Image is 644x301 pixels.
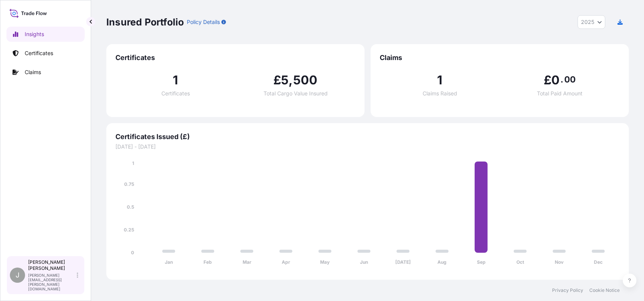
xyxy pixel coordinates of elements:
[437,259,447,265] tspan: Aug
[477,259,486,265] tspan: Sep
[289,74,293,86] span: ,
[161,91,190,96] span: Certificates
[282,259,290,265] tspan: Apr
[544,74,551,86] span: £
[560,76,563,82] span: .
[28,259,75,271] p: [PERSON_NAME] [PERSON_NAME]
[320,259,330,265] tspan: May
[437,74,442,86] span: 1
[106,16,184,28] p: Insured Portfolio
[380,53,620,62] span: Claims
[131,250,134,255] tspan: 0
[293,74,318,86] span: 500
[594,259,603,265] tspan: Dec
[115,132,620,141] span: Certificates Issued (£)
[581,18,594,26] span: 2025
[173,74,178,86] span: 1
[578,15,605,29] button: Year Selector
[115,143,620,150] span: [DATE] - [DATE]
[552,287,583,293] a: Privacy Policy
[124,181,134,187] tspan: 0.75
[16,271,19,279] span: J
[555,259,564,265] tspan: Nov
[132,160,134,166] tspan: 1
[243,259,251,265] tspan: Mar
[124,227,134,233] tspan: 0.25
[25,49,53,57] p: Certificates
[127,204,134,210] tspan: 0.5
[28,273,75,291] p: [PERSON_NAME][EMAIL_ADDRESS][PERSON_NAME][DOMAIN_NAME]
[537,91,582,96] span: Total Paid Amount
[395,259,411,265] tspan: [DATE]
[6,46,85,61] a: Certificates
[25,30,44,38] p: Insights
[551,74,560,86] span: 0
[360,259,368,265] tspan: Jun
[6,65,85,80] a: Claims
[25,68,41,76] p: Claims
[204,259,212,265] tspan: Feb
[6,27,85,42] a: Insights
[165,259,173,265] tspan: Jan
[589,287,620,293] a: Cookie Notice
[281,74,289,86] span: 5
[564,76,576,82] span: 00
[264,91,328,96] span: Total Cargo Value Insured
[187,18,220,26] p: Policy Details
[516,259,524,265] tspan: Oct
[273,74,281,86] span: £
[423,91,457,96] span: Claims Raised
[115,53,355,62] span: Certificates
